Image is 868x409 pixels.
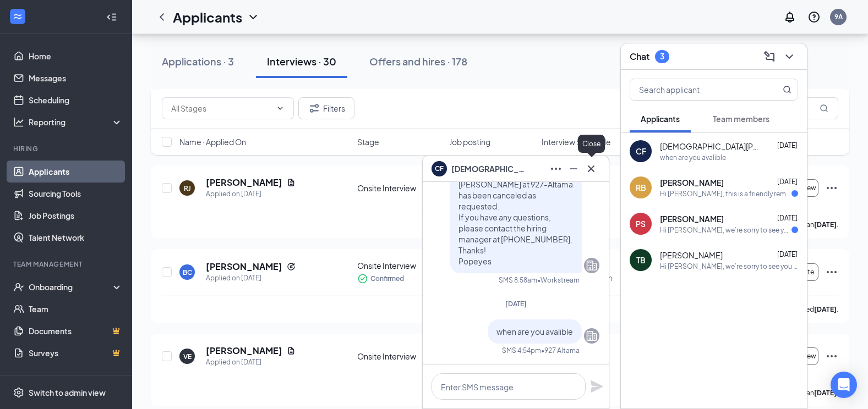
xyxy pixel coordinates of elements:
div: Hi [PERSON_NAME], we’re sorry to see you go! Your meeting with Popeyes for [PERSON_NAME] at 927-A... [660,225,791,235]
div: Applied on [DATE] [206,189,296,200]
div: Interviews · 30 [267,54,336,68]
svg: ChevronDown [276,104,285,113]
div: Applications · 3 [162,54,234,68]
svg: Collapse [106,12,117,23]
div: 9A [834,12,843,21]
b: [DATE] [814,305,837,313]
input: All Stages [171,102,271,114]
div: PS [636,218,646,229]
span: [PERSON_NAME] [660,213,724,224]
span: [PERSON_NAME] [660,250,723,261]
span: [DATE] [777,214,798,222]
svg: MagnifyingGlass [783,85,791,94]
svg: Company [585,329,598,342]
svg: Document [287,346,296,355]
a: Sourcing Tools [29,183,123,204]
span: Confirmed [370,273,404,284]
span: [DATE] [777,178,798,186]
svg: Filter [308,102,321,115]
span: Job posting [449,136,490,147]
svg: ChevronLeft [155,10,168,24]
span: [PERSON_NAME] [660,177,724,188]
span: [DEMOGRAPHIC_DATA] [PERSON_NAME] [451,163,528,175]
h5: [PERSON_NAME] [206,261,282,273]
h3: Chat [630,51,649,63]
div: VE [183,352,192,361]
div: Onsite Interview [357,351,443,362]
button: Filter Filters [298,97,354,119]
svg: Analysis [13,117,24,128]
svg: ChevronDown [783,50,796,63]
a: Job Postings [29,204,123,226]
span: Interview Schedule [542,136,611,147]
h5: [PERSON_NAME] [206,176,282,189]
span: [DATE] [777,141,798,150]
div: Hi [PERSON_NAME], we’re sorry to see you go! Your meeting with Popeyes for Team Member at 927-Alt... [660,262,798,271]
div: Team Management [13,259,121,269]
svg: QuestionInfo [807,10,821,24]
span: • Workstream [537,275,580,285]
svg: Settings [13,387,24,398]
svg: Document [287,178,296,187]
span: • 927 Altama [541,346,580,355]
div: Open Intercom Messenger [831,372,857,398]
div: Onsite Interview [357,260,443,271]
div: Switch to admin view [29,387,106,398]
div: TB [636,255,646,266]
a: Scheduling [29,89,123,111]
input: Search applicant [630,79,761,100]
svg: CheckmarkCircle [357,273,368,284]
svg: ComposeMessage [763,50,776,63]
div: RJ [184,184,191,193]
svg: Minimize [567,162,580,175]
svg: Ellipses [549,162,563,175]
div: Close [578,135,605,153]
svg: Plane [590,380,603,393]
div: Reporting [29,117,123,128]
button: Ellipses [547,160,565,178]
a: DocumentsCrown [29,320,123,342]
a: Applicants [29,161,123,183]
svg: Cross [585,162,598,175]
div: Applied on [DATE] [206,357,296,368]
svg: Notifications [783,10,796,24]
div: Onsite Interview [357,183,443,194]
h5: [PERSON_NAME] [206,345,282,357]
svg: Ellipses [825,266,838,279]
svg: MagnifyingGlass [820,104,828,113]
b: [DATE] [814,220,837,229]
svg: ChevronDown [247,10,260,24]
span: [DEMOGRAPHIC_DATA][PERSON_NAME] [660,141,759,152]
div: Offers and hires · 178 [369,54,467,68]
div: Applied on [DATE] [206,273,296,284]
button: Cross [582,160,600,178]
div: 3 [660,52,664,61]
span: Stage [357,136,379,147]
svg: Reapply [287,262,296,271]
a: Team [29,298,123,320]
svg: Ellipses [825,350,838,363]
span: Name · Applied On [179,136,246,147]
svg: Company [585,259,598,272]
div: when are you avalible [660,153,726,162]
b: [DATE] [814,389,837,397]
h1: Applicants [173,8,242,26]
span: when are you avalible [496,327,573,336]
div: SMS 8:58am [499,275,537,285]
button: Minimize [565,160,582,178]
a: Messages [29,67,123,89]
div: SMS 4:54pm [502,346,541,355]
button: ChevronDown [780,48,798,65]
a: SurveysCrown [29,342,123,364]
div: Hiring [13,144,121,153]
svg: Ellipses [825,181,838,195]
a: Talent Network [29,226,123,248]
a: Home [29,45,123,67]
div: RB [636,182,646,193]
span: Applicants [641,114,680,124]
svg: WorkstreamLogo [12,11,23,22]
div: Hi [PERSON_NAME], this is a friendly reminder. Your meeting with Popeyes for [PERSON_NAME] at 927... [660,189,791,198]
span: [DATE] [505,300,527,308]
